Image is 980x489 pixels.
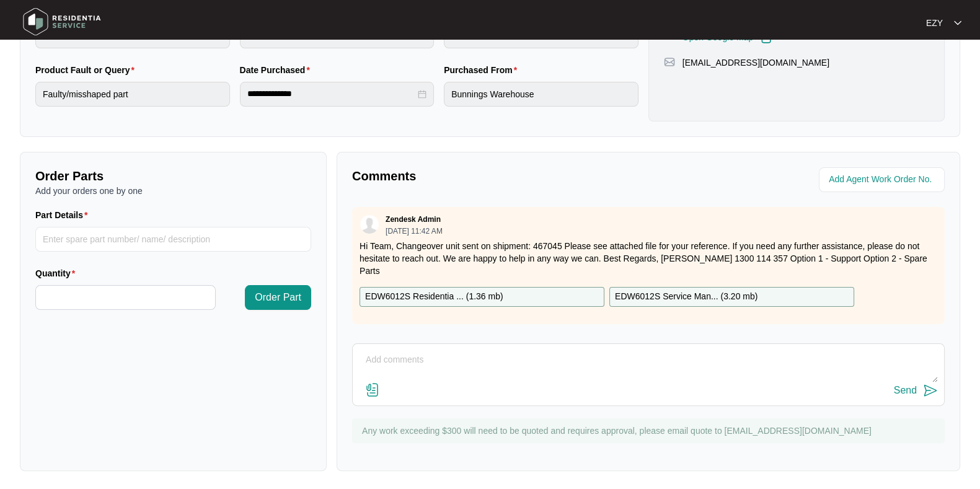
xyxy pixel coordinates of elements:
input: Quantity [36,286,215,309]
img: dropdown arrow [954,20,961,26]
input: Purchased From [444,82,638,107]
input: Date Purchased [247,87,416,100]
p: [DATE] 11:42 AM [386,227,443,235]
img: file-attachment-doc.svg [365,382,380,397]
input: Product Fault or Query [35,82,230,107]
img: residentia service logo [19,3,105,40]
span: Order Part [255,290,301,305]
label: Part Details [35,209,93,221]
p: EDW6012S Residentia ... ( 1.36 mb ) [365,290,503,304]
p: Any work exceeding $300 will need to be quoted and requires approval, please email quote to [EMAI... [362,425,938,437]
input: Add Agent Work Order No. [829,172,937,187]
div: Send [894,385,917,396]
input: Part Details [35,227,311,252]
p: Zendesk Admin [386,214,441,224]
label: Date Purchased [240,64,315,76]
p: EZY [926,17,943,29]
p: Add your orders one by one [35,185,311,197]
img: send-icon.svg [923,383,938,398]
button: Order Part [245,285,311,310]
p: Comments [352,167,640,185]
p: EDW6012S Service Man... ( 3.20 mb ) [615,290,757,304]
img: user.svg [360,215,379,234]
label: Quantity [35,267,80,280]
label: Purchased From [444,64,522,76]
label: Product Fault or Query [35,64,139,76]
p: Order Parts [35,167,311,185]
button: Send [894,382,938,399]
p: Hi Team, Changeover unit sent on shipment: 467045 Please see attached file for your reference. If... [360,240,937,277]
img: map-pin [664,56,675,68]
p: [EMAIL_ADDRESS][DOMAIN_NAME] [682,56,829,69]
